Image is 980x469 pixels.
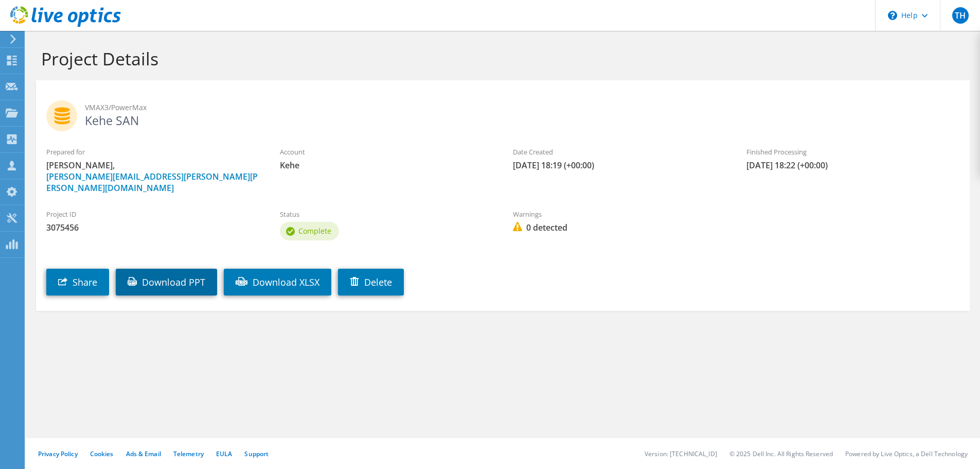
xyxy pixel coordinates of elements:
label: Date Created [513,147,726,157]
a: Telemetry [173,449,204,458]
a: Share [46,269,109,296]
span: 3075456 [46,222,259,233]
span: [DATE] 18:19 (+00:00) [513,160,726,171]
label: Finished Processing [746,147,959,157]
span: [DATE] 18:22 (+00:00) [746,160,959,171]
label: Account [280,147,493,157]
a: [PERSON_NAME][EMAIL_ADDRESS][PERSON_NAME][PERSON_NAME][DOMAIN_NAME] [46,171,258,194]
label: Status [280,209,493,219]
a: Delete [338,269,404,296]
svg: \n [888,11,897,20]
span: Kehe [280,160,493,171]
a: Download XLSX [224,269,331,296]
a: Cookies [90,449,114,458]
li: © 2025 Dell Inc. All Rights Reserved [729,449,833,458]
h1: Project Details [41,48,959,70]
label: Warnings [513,209,726,219]
a: Ads & Email [126,449,161,458]
a: Download PPT [116,269,217,296]
span: VMAX3/PowerMax [85,102,959,113]
h2: Kehe SAN [46,100,959,126]
li: Powered by Live Optics, a Dell Technology [845,449,968,458]
a: EULA [216,449,232,458]
a: Privacy Policy [38,449,78,458]
li: Version: [TECHNICAL_ID] [645,449,717,458]
label: Project ID [46,209,259,219]
label: Prepared for [46,147,259,157]
span: Complete [298,226,331,236]
span: [PERSON_NAME], [46,160,259,194]
span: TH [952,7,969,24]
span: 0 detected [513,222,726,233]
a: Support [244,449,269,458]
